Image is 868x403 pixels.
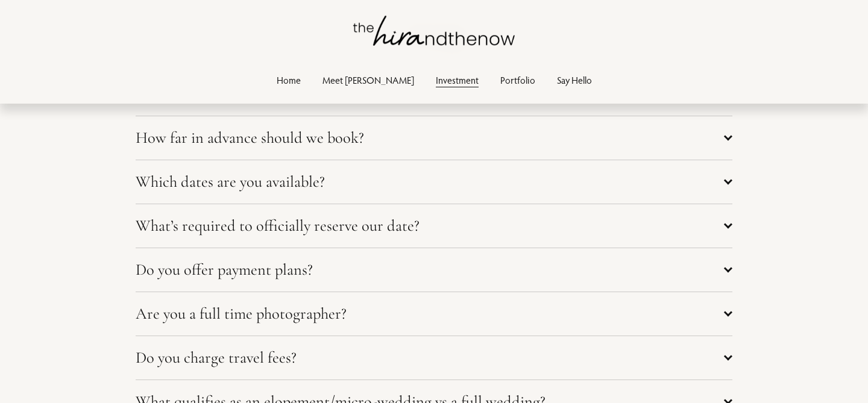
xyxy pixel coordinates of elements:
[436,72,479,88] a: Investment
[136,336,733,380] button: Do you charge travel fees?
[136,292,733,336] button: Are you a full time photographer?
[136,160,733,204] button: Which dates are you available?
[353,16,515,46] img: thehirandthenow
[136,172,725,192] span: Which dates are you available?
[557,72,592,88] a: Say Hello
[136,204,733,248] button: What’s required to officially reserve our date?
[277,72,301,88] a: Home
[136,348,725,367] span: Do you charge travel fees?
[136,128,725,148] span: How far in advance should we book?
[322,72,414,88] a: Meet [PERSON_NAME]
[136,260,725,280] span: Do you offer payment plans?
[136,304,725,323] span: Are you a full time photographer?
[136,116,733,160] button: How far in advance should we book?
[136,248,733,292] button: Do you offer payment plans?
[136,216,725,236] span: What’s required to officially reserve our date?
[500,72,535,88] a: Portfolio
